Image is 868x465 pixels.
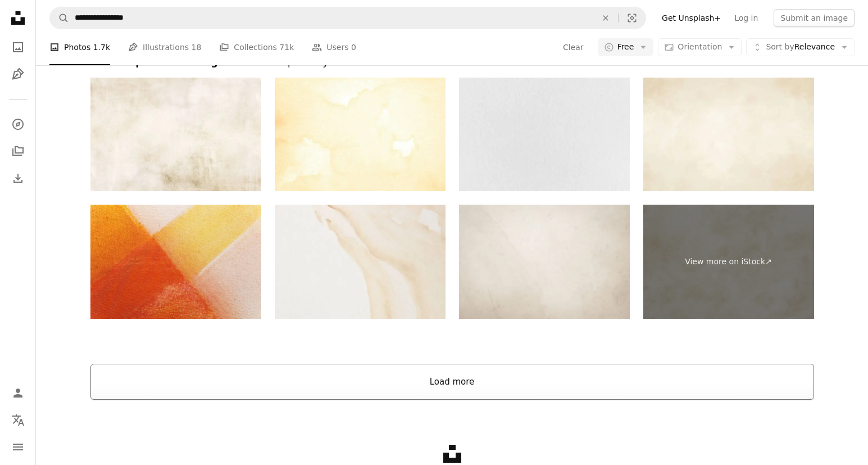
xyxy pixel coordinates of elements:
button: Orientation [658,38,742,56]
button: Visual search [619,7,646,29]
a: Illustrations 18 [128,29,201,65]
a: Download History [7,167,29,189]
button: Clear [562,38,584,56]
a: Collections 71k [219,29,294,65]
button: Language [7,409,29,431]
button: Submit an image [774,9,855,27]
img: Painted Color Background [90,205,261,319]
a: Collections [7,140,29,162]
span: Orientation [678,42,722,51]
img: Paper texture [459,78,630,192]
span: 0 [351,41,356,53]
img: Watercolor texture. Abstract Beige Painting background. [275,205,446,319]
span: | Claim your discount now [287,56,416,67]
span: Relevance [766,42,835,53]
img: Watercolor Yellow Cream Backgrounds Abstract Gradient [275,78,446,192]
button: Load more [90,364,814,400]
a: Photos [7,36,29,58]
span: 18 [192,41,202,53]
img: Close Up detail of old watercolor paper texture background, Beige paper vintage, use for banner w... [643,78,814,192]
button: Sort byRelevance [746,38,855,56]
a: View more on iStock↗ [643,205,814,319]
a: Log in / Sign up [7,382,29,404]
a: Log in [728,9,765,27]
img: Old concrete wall texture background. Building pattern surface clean soft polished. Abstract vint... [459,205,630,319]
span: 71k [279,41,294,53]
a: Users 0 [312,29,356,65]
form: Find visuals sitewide [49,7,646,29]
span: Sort by [766,42,794,51]
img: Old paper texture background, Pale brown paper vintage with stains in sepia tone [90,78,261,192]
span: Free [617,42,634,53]
a: Get Unsplash+ [655,9,728,27]
a: Explore [7,113,29,136]
button: Free [598,38,654,56]
button: Search Unsplash [50,7,69,29]
a: Illustrations [7,63,29,85]
a: Home — Unsplash [7,7,29,31]
button: Clear [593,7,618,29]
button: Menu [7,436,29,458]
